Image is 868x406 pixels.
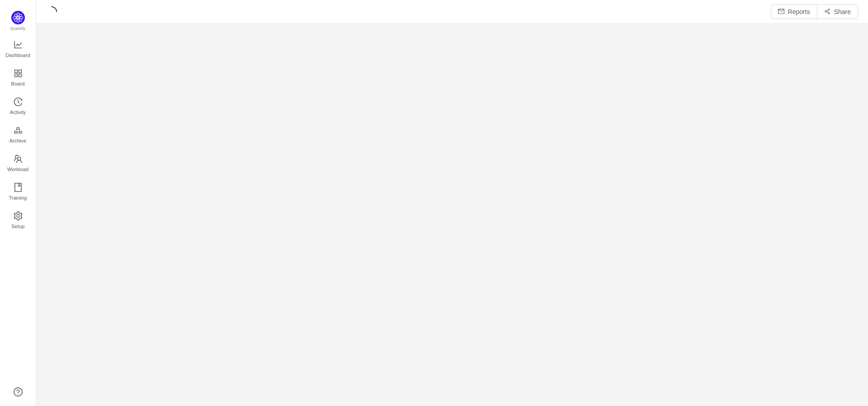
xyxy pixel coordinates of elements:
i: icon: appstore [14,69,23,78]
img: Quantify [11,11,25,24]
span: Dashboard [5,46,30,64]
a: icon: question-circle [14,387,23,396]
span: Training [9,189,27,207]
a: Activity [14,98,23,116]
i: icon: book [14,183,23,192]
i: icon: gold [14,126,23,135]
span: Workload [7,160,28,178]
button: icon: mailReports [771,5,817,19]
a: Archive [14,126,23,144]
i: icon: team [14,154,23,163]
span: Archive [9,132,26,150]
i: icon: history [14,97,23,106]
span: Board [11,75,25,93]
button: icon: share-altShare [817,5,858,19]
a: Training [14,183,23,201]
i: icon: line-chart [14,40,23,49]
span: Quantify [10,26,26,31]
a: Workload [14,155,23,173]
a: Setup [14,212,23,230]
span: Setup [11,217,24,235]
i: icon: setting [14,211,23,220]
a: Board [14,69,23,87]
i: icon: loading [46,6,57,17]
a: Dashboard [14,41,23,59]
span: Activity [10,103,26,121]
